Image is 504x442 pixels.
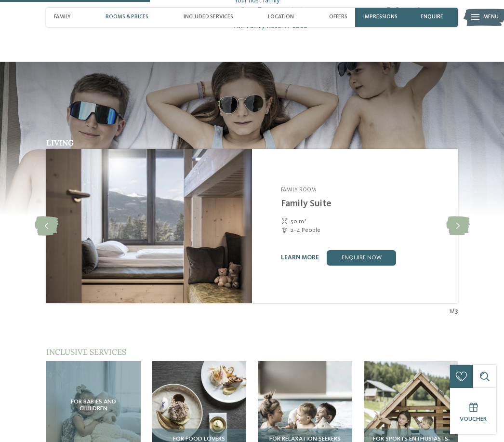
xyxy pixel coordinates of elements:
span: Living [46,138,74,147]
img: Family Suite [46,149,252,303]
span: Impressions [363,14,398,20]
span: Rooms & Prices [106,14,148,20]
span: The [DEMOGRAPHIC_DATA] family [234,5,458,19]
span: 3 [455,307,458,316]
a: Voucher [450,388,496,434]
span: 2–4 People [291,226,320,235]
span: / [452,307,455,316]
span: 1 [450,307,452,316]
a: Family Suite [281,199,332,209]
a: enquire now [327,250,396,266]
span: Inclusive services [46,347,126,357]
span: For babies and children [62,399,125,412]
span: Location [268,14,294,20]
span: enquire [421,14,443,20]
span: 50 m² [291,217,306,226]
span: Family room [281,187,316,193]
a: learn more [281,254,319,261]
span: Voucher [460,416,487,422]
span: Included services [184,14,233,20]
span: Family [54,14,71,20]
span: Offers [329,14,347,20]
